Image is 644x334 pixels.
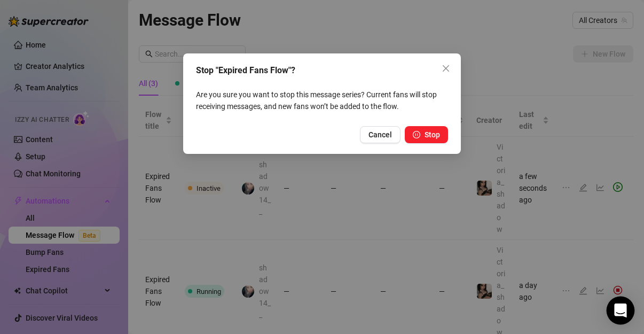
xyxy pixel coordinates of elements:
[360,126,400,143] button: Cancel
[607,297,635,325] div: Open Intercom Messenger
[437,60,454,77] button: Close
[437,64,454,73] span: Close
[425,130,440,139] span: Stop
[196,64,448,77] div: Stop "Expired Fans Flow"?
[368,130,392,139] span: Cancel
[405,126,448,143] button: Stop
[413,131,420,138] span: pause-circle
[196,89,448,112] p: Are you sure you want to stop this message series? Current fans will stop receiving messages, and...
[442,64,450,73] span: close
